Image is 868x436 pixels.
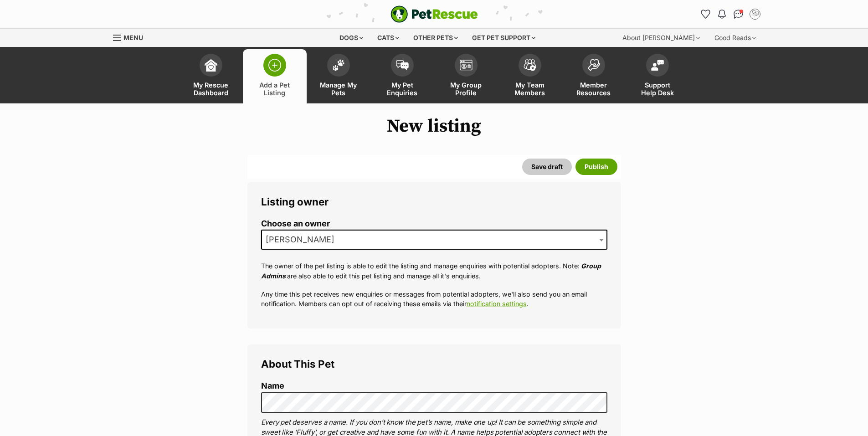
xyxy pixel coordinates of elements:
span: About This Pet [261,358,334,370]
label: Name [261,381,607,391]
a: Add a Pet Listing [243,49,307,103]
button: My account [748,7,762,21]
div: Cats [371,29,406,47]
a: My Team Members [498,49,562,103]
span: My Pet Enquiries [382,81,423,97]
div: Other pets [407,29,464,47]
em: Group Admins [261,262,601,279]
div: Good Reads [708,29,762,47]
span: Listing owner [261,195,329,208]
ul: Account quick links [699,7,762,21]
img: group-profile-icon-3fa3cf56718a62981997c0bc7e787c4b2cf8bcc04b72c1350f741eb67cf2f40e.svg [460,60,473,71]
p: The owner of the pet listing is able to edit the listing and manage enquiries with potential adop... [261,261,607,281]
a: Favourites [699,7,713,21]
img: member-resources-icon-8e73f808a243e03378d46382f2149f9095a855e16c252ad45f914b54edf8863c.svg [587,59,600,71]
span: Menu [123,34,143,41]
a: My Rescue Dashboard [179,49,243,103]
span: Add a Pet Listing [254,81,295,97]
img: pet-enquiries-icon-7e3ad2cf08bfb03b45e93fb7055b45f3efa6380592205ae92323e6603595dc1f.svg [396,60,409,70]
img: dashboard-icon-eb2f2d2d3e046f16d808141f083e7271f6b2e854fb5c12c21221c1fb7104beca.svg [205,59,217,72]
div: Get pet support [466,29,542,47]
div: About [PERSON_NAME] [616,29,706,47]
a: Menu [113,29,149,45]
button: Save draft [522,159,572,175]
button: Publish [575,159,617,175]
p: Any time this pet receives new enquiries or messages from potential adopters, we'll also send you... [261,289,607,309]
span: Support Help Desk [637,81,678,97]
img: logo-e224e6f780fb5917bec1dbf3a21bbac754714ae5b6737aabdf751b685950b380.svg [390,5,478,23]
a: Manage My Pets [307,49,370,103]
span: My Group Profile [446,81,487,97]
label: Choose an owner [261,219,607,229]
span: Emma Perry [261,230,607,250]
a: Conversations [731,7,746,21]
img: Emma Perry profile pic [750,10,760,19]
a: PetRescue [390,5,478,23]
div: Dogs [333,29,370,47]
a: Support Help Desk [626,49,689,103]
img: team-members-icon-5396bd8760b3fe7c0b43da4ab00e1e3bb1a5d9ba89233759b79545d2d3fc5d0d.svg [524,59,536,71]
span: Manage My Pets [318,81,359,97]
a: My Pet Enquiries [370,49,434,103]
img: chat-41dd97257d64d25036548639549fe6c8038ab92f7586957e7f3b1b290dea8141.svg [734,10,743,19]
span: My Team Members [509,81,550,97]
a: My Group Profile [434,49,498,103]
img: add-pet-listing-icon-0afa8454b4691262ce3f59096e99ab1cd57d4a30225e0717b998d2c9b9846f56.svg [268,59,281,72]
button: Notifications [715,7,729,21]
span: Emma Perry [262,233,344,246]
img: manage-my-pets-icon-02211641906a0b7f246fdf0571729dbe1e7629f14944591b6c1af311fb30b64b.svg [332,59,345,71]
img: help-desk-icon-fdf02630f3aa405de69fd3d07c3f3aa587a6932b1a1747fa1d2bba05be0121f9.svg [651,60,664,71]
a: Member Resources [562,49,626,103]
span: My Rescue Dashboard [190,81,231,97]
img: notifications-46538b983faf8c2785f20acdc204bb7945ddae34d4c08c2a6579f10ce5e182be.svg [718,10,725,19]
a: notification settings [467,300,527,308]
span: Member Resources [573,81,614,97]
